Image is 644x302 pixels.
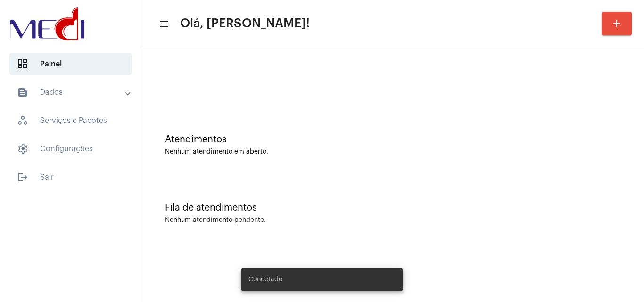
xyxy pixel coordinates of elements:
[9,109,132,132] span: Serviços e Pacotes
[17,115,28,126] span: sidenav icon
[158,18,168,30] mat-icon: sidenav icon
[165,203,620,213] div: Fila de atendimentos
[9,53,132,75] span: Painel
[180,16,310,31] span: Olá, [PERSON_NAME]!
[8,5,87,42] img: d3a1b5fa-500b-b90f-5a1c-719c20e9830b.png
[17,87,126,98] mat-panel-title: Dados
[6,81,141,104] mat-expansion-panel-header: sidenav iconDados
[9,138,132,160] span: Configurações
[17,87,28,98] mat-icon: sidenav icon
[9,166,132,188] span: Sair
[248,275,282,284] span: Conectado
[165,148,620,155] div: Nenhum atendimento em aberto.
[165,134,620,145] div: Atendimentos
[165,217,266,224] div: Nenhum atendimento pendente.
[17,171,28,183] mat-icon: sidenav icon
[17,143,28,155] span: sidenav icon
[17,58,28,70] span: sidenav icon
[611,18,622,29] mat-icon: add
